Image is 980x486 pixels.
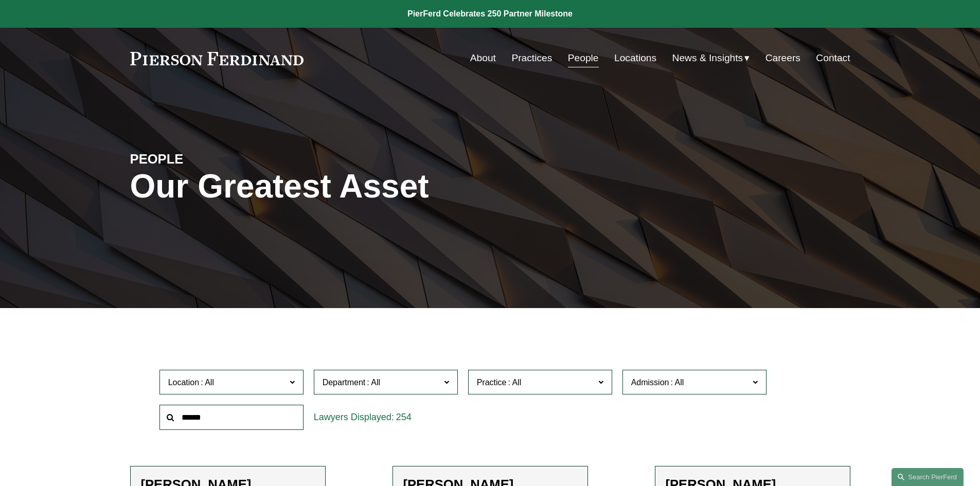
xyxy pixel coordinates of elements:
a: Careers [765,48,800,68]
a: Contact [816,48,850,68]
h1: Our Greatest Asset [130,168,610,205]
span: Practice [477,378,507,387]
h4: PEOPLE [130,151,310,167]
span: Admission [631,378,669,387]
a: Search this site [892,468,964,486]
span: News & Insights [672,49,743,67]
span: 254 [396,412,412,422]
a: folder dropdown [672,48,750,68]
a: People [568,48,599,68]
span: Location [168,378,200,387]
a: About [470,48,496,68]
a: Practices [511,48,552,68]
a: Locations [614,48,656,68]
span: Department [323,378,366,387]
